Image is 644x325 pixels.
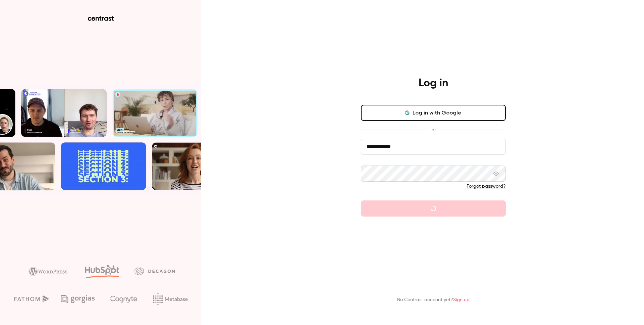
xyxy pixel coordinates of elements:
a: Sign up [453,297,470,302]
span: or [428,126,439,133]
button: Log in with Google [361,105,506,121]
a: Forgot password? [467,184,506,189]
h4: Log in [419,77,448,90]
p: No Contrast account yet? [397,296,470,304]
img: decagon [135,267,175,275]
